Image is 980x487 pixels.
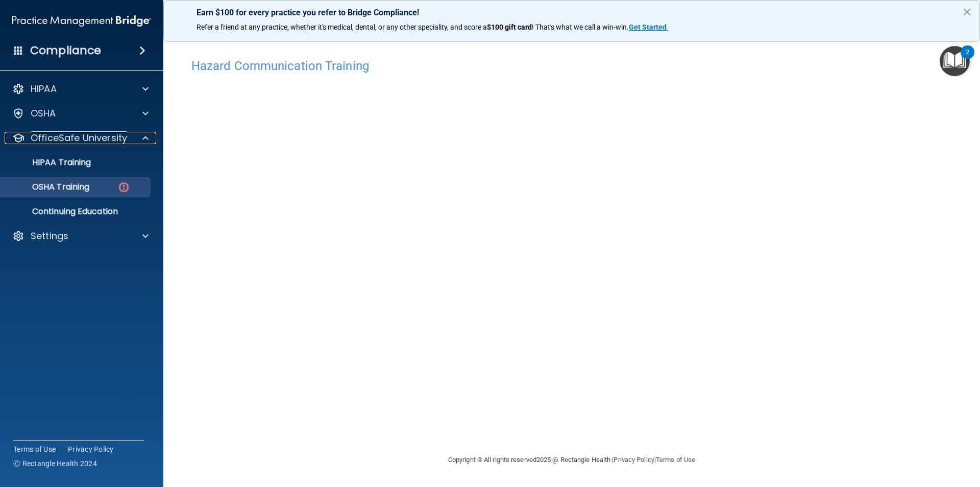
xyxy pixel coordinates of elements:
p: HIPAA [31,83,57,95]
p: Settings [31,230,68,242]
span: Ⓒ Rectangle Health 2024 [13,458,97,469]
img: PMB logo [12,11,151,31]
a: Privacy Policy [68,444,114,454]
a: OSHA [12,107,149,120]
img: danger-circle.6113f641.png [117,181,130,194]
span: Refer a friend at any practice, whether it's medical, dental, or any other speciality, and score a [197,23,487,31]
span: ! That's what we call a win-win. [532,23,629,31]
a: Terms of Use [656,456,695,463]
a: Privacy Policy [614,456,654,463]
a: Settings [12,230,149,242]
p: Continuing Education [7,206,146,217]
p: OSHA Training [7,182,89,192]
strong: $100 gift card [487,23,532,31]
h4: Hazard Communication Training [191,59,952,73]
p: OSHA [31,107,56,120]
h4: Compliance [30,43,101,58]
div: 2 [966,52,969,65]
p: Earn $100 for every practice you refer to Bridge Compliance! [197,8,947,17]
iframe: HCT [191,78,712,415]
a: OfficeSafe University [12,132,149,144]
div: Copyright © All rights reserved 2025 @ Rectangle Health | | [385,444,758,476]
a: Get Started [629,23,668,31]
button: Open Resource Center, 2 new notifications [940,46,970,76]
a: HIPAA [12,83,149,95]
p: OfficeSafe University [31,132,127,144]
a: Terms of Use [13,444,56,454]
strong: Get Started [629,23,667,31]
button: Close [962,4,972,20]
p: HIPAA Training [7,157,91,168]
